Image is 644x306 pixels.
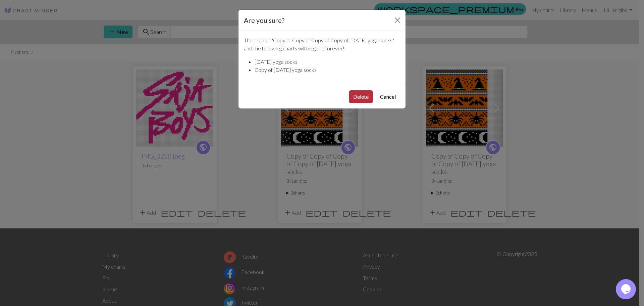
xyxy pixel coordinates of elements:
p: The project " Copy of Copy of Copy of Copy of [DATE] yoga socks " and the following charts will b... [244,36,400,52]
li: [DATE] yoga socks [255,58,400,66]
button: Close [392,15,403,26]
button: Delete [349,90,373,103]
iframe: chat widget [616,279,637,299]
li: Copy of [DATE] yoga socks [255,66,400,74]
button: Cancel [376,90,400,103]
h5: Are you sure? [244,15,284,25]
